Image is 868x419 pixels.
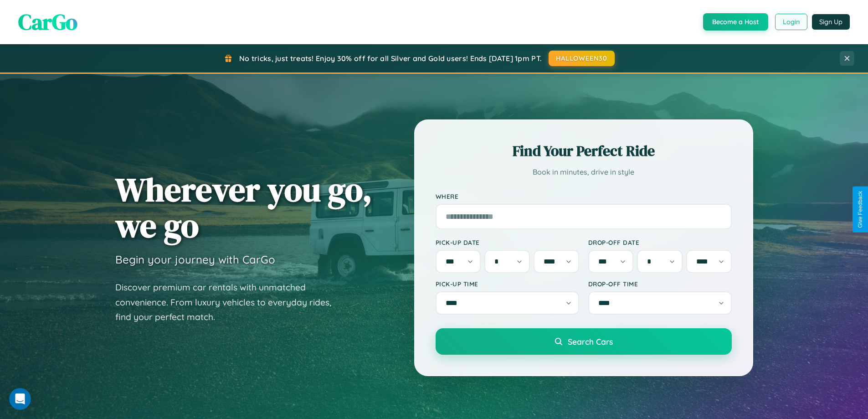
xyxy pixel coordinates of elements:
[812,14,850,30] button: Sign Up
[9,388,31,410] iframe: Intercom live chat
[115,171,372,243] h1: Wherever you go, we go
[115,280,343,325] p: Discover premium car rentals with unmatched convenience. From luxury vehicles to everyday rides, ...
[568,336,613,347] span: Search Cars
[588,238,732,246] label: Drop-off Date
[703,13,768,31] button: Become a Host
[588,280,732,288] label: Drop-off Time
[18,7,77,37] span: CarGo
[436,280,579,288] label: Pick-up Time
[775,14,807,30] button: Login
[115,253,275,266] h3: Begin your journey with CarGo
[436,238,579,246] label: Pick-up Date
[857,191,863,228] div: Give Feedback
[436,166,732,179] p: Book in minutes, drive in style
[549,51,615,66] button: HALLOWEEN30
[239,54,542,63] span: No tricks, just treats! Enjoy 30% off for all Silver and Gold users! Ends [DATE] 1pm PT.
[436,192,732,200] label: Where
[436,328,732,355] button: Search Cars
[436,141,732,161] h2: Find Your Perfect Ride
